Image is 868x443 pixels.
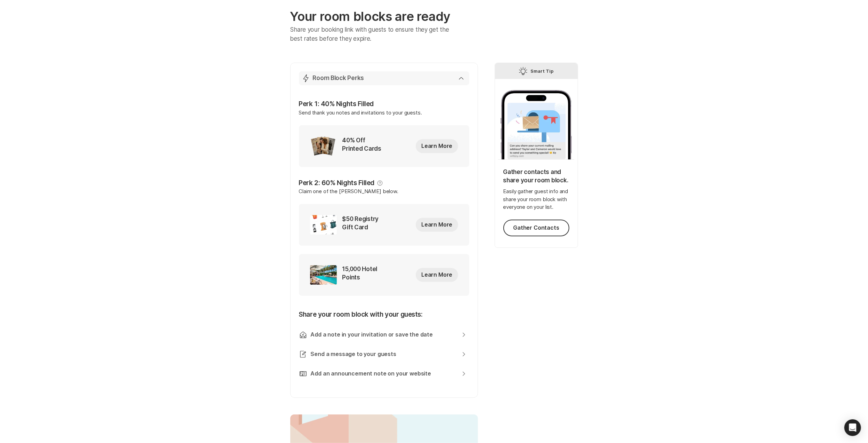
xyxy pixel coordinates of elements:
[313,74,364,82] p: Room Block Perks
[416,268,458,282] button: Learn More
[299,71,469,85] button: Room Block Perks
[416,139,458,153] button: Learn More
[310,215,337,235] img: incentive
[844,419,861,436] div: Open Intercom Messenger
[299,109,469,125] p: Send thank you notes and invitations to your guests.
[310,265,337,285] img: incentive
[503,188,569,211] p: Easily gather guest info and share your room block with everyone on your list.
[342,265,379,285] p: 15,000 Hotel Points
[531,67,554,75] p: Smart Tip
[290,9,478,24] p: Your room blocks are ready
[342,136,383,156] p: 40% Off Printed Cards
[503,220,569,236] button: Gather Contacts
[310,136,337,156] img: incentive
[416,218,458,232] button: Learn More
[311,331,467,339] a: Add a note in your invitation or save the date
[311,350,467,358] a: Send a message to your guests
[290,25,460,43] p: Share your booking link with guests to ensure they get the best rates before they expire.
[299,178,375,188] p: Perk 2: 60% Nights Filled
[299,99,469,109] p: Perk 1: 40% Nights Filled
[342,215,383,235] p: $50 Registry Gift Card
[311,370,467,378] a: Add an announcement note on your website
[503,168,569,185] p: Gather contacts and share your room block.
[299,310,469,325] p: Share your room block with your guests:
[299,85,469,389] div: Room Block Perks
[299,188,469,204] p: Claim one of the [PERSON_NAME] below.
